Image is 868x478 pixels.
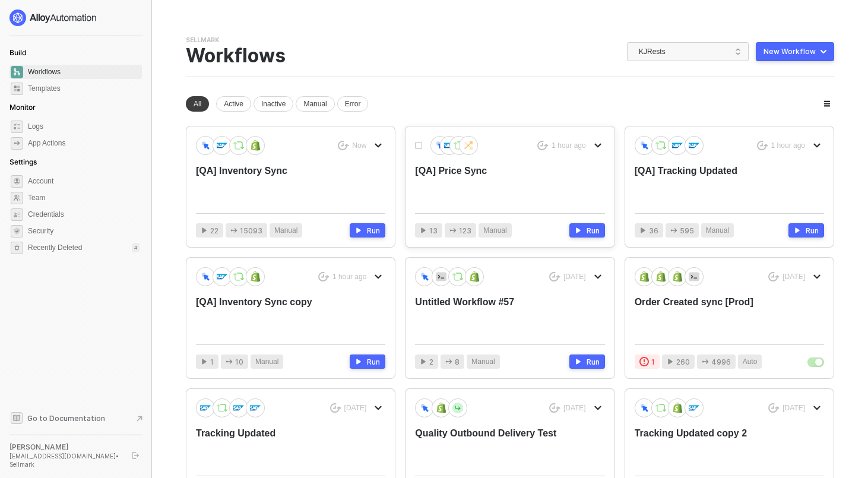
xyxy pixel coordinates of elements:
span: settings [11,242,23,254]
span: icon-arrow-down [813,142,821,149]
img: icon [454,140,464,151]
span: Recently Deleted [28,243,82,253]
span: document-arrow [134,413,145,425]
div: Error [337,96,369,112]
span: security [11,225,23,238]
img: icon [639,403,650,413]
img: icon [419,403,430,413]
img: icon [217,403,227,413]
span: icon-arrow-down [375,273,382,280]
span: marketplace [11,83,23,95]
div: Tracking Updated copy 2 [635,427,786,466]
img: icon [672,403,683,413]
span: 2 [429,356,433,368]
img: icon [200,403,211,413]
img: icon [200,140,211,150]
span: 1 [210,356,214,368]
span: Settings [9,157,37,166]
img: icon [452,271,463,282]
div: Workflows [186,45,286,67]
img: icon [639,271,650,282]
span: icon-arrow-down [594,273,601,280]
button: Run [350,223,385,238]
img: icon [689,403,699,413]
span: icon-app-actions [445,358,452,365]
span: icon-arrow-down [375,404,382,411]
span: documentation [11,412,23,424]
div: [DATE] [344,403,367,413]
span: icon-arrow-down [813,273,821,280]
span: icon-arrow-down [594,142,601,149]
a: Knowledge Base [9,411,142,425]
img: icon [463,140,474,151]
span: icon-app-actions [11,137,23,150]
span: icon-success-page [549,403,560,413]
img: icon [452,403,463,413]
img: icon [655,140,666,151]
span: team [11,192,23,204]
img: icon [469,271,480,282]
div: 1 hour ago [771,141,805,151]
span: icon-success-page [338,141,349,151]
div: App Actions [28,138,65,148]
span: icon-app-actions [230,227,237,234]
img: icon [655,403,666,413]
span: Workflows [28,65,140,79]
img: logo [9,10,97,26]
div: Inactive [254,96,293,112]
div: Run [587,357,600,367]
img: icon [435,140,445,150]
div: Now [352,141,366,151]
span: 260 [676,356,690,368]
span: icon-app-actions [449,227,457,234]
div: Run [806,226,819,236]
span: 595 [680,225,694,236]
span: 10 [235,356,243,368]
button: Run [788,223,824,238]
img: icon [672,140,683,151]
div: [DATE] [563,272,586,282]
span: KJRests [639,43,742,61]
span: 123 [459,225,471,236]
button: Run [569,354,605,369]
div: Run [367,357,380,367]
div: [QA] Tracking Updated [635,164,786,204]
img: icon [250,403,261,413]
span: 22 [210,225,218,236]
span: icon-success-page [330,403,341,413]
span: 1 [651,356,655,368]
span: Manual [274,225,297,236]
div: Run [367,226,380,236]
button: Run [350,354,385,369]
div: Run [587,226,600,236]
button: New Workflow [756,42,834,61]
img: icon [233,403,244,413]
span: Go to Documentation [27,413,105,423]
span: 15093 [240,225,262,236]
span: icon-arrow-down [594,404,601,411]
span: Templates [28,81,140,96]
div: [PERSON_NAME] [9,442,121,452]
img: icon [419,271,430,281]
img: icon [655,271,666,282]
img: icon [250,271,261,282]
span: Manual [255,356,278,368]
span: icon-app-actions [226,358,233,365]
span: icon-app-actions [702,358,709,365]
span: Manual [706,225,729,236]
div: 1 hour ago [552,141,585,151]
div: [QA] Inventory Sync copy [196,296,347,335]
div: Sellmark [186,36,219,45]
span: icon-success-page [537,141,549,151]
div: Active [216,96,251,112]
img: icon [217,271,227,282]
div: [DATE] [783,403,805,413]
img: icon [200,271,211,281]
img: icon [217,140,227,151]
span: credentials [11,208,23,221]
span: Logs [28,119,140,134]
span: settings [11,175,23,188]
span: Monitor [9,103,36,112]
span: icon-success-page [757,141,768,151]
div: [QA] Price Sync [415,164,566,204]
